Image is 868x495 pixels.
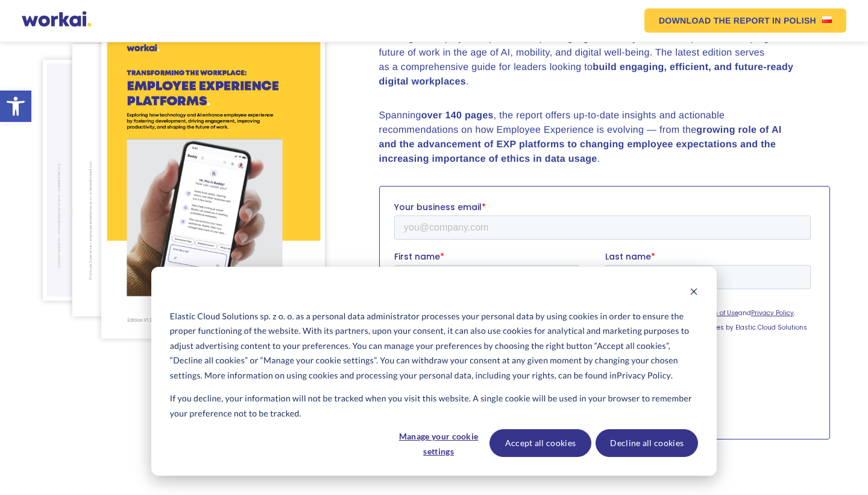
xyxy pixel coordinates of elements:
a: Privacy Policy [617,368,671,383]
strong: build engaging, efficient, and future-ready digital workplaces [379,62,794,87]
p: Spanning , the report offers up-to-date insights and actionable recommendations on how Employee E... [379,109,801,167]
p: Elastic Cloud Solutions sp. z o. o. as a personal data administrator processes your personal data... [170,309,698,383]
p: The Digital Employee Experience report highlights the key trends and practices shaping the future... [379,31,801,89]
p: If you decline, your information will not be tracked when you visit this website. A single cookie... [170,391,698,421]
button: Decline all cookies [596,429,698,457]
button: Manage your cookie settings [392,429,485,457]
strong: over 140 pages [421,110,494,121]
iframe: Form 0 [394,201,816,434]
img: DEX-2024-str-8.png [72,44,265,316]
div: Cookie banner [151,267,717,476]
img: DEX-2024-v2.2.png [101,22,325,339]
button: Accept all cookies [489,429,592,457]
img: DEX-2024-str-30.png [43,60,213,301]
strong: growing role of AI and the advancement of EXP platforms to changing employee expectations and the... [379,125,782,164]
button: Dismiss cookie banner [690,286,698,301]
img: Polish flag [822,16,832,23]
a: DOWNLOAD THE REPORTIN POLISHPolish flag [644,8,846,33]
em: DOWNLOAD THE REPORT [659,16,770,25]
